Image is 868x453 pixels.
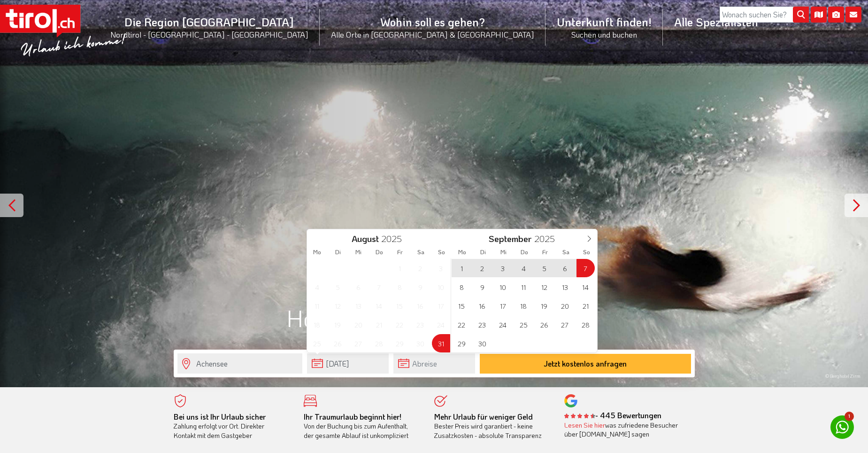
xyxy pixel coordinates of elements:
span: September 16, 2025 [473,297,492,315]
span: August 12, 2025 [329,297,347,315]
span: August 3, 2025 [432,259,450,277]
span: Mo [452,249,473,255]
a: Wohin soll es gehen?Alle Orte in [GEOGRAPHIC_DATA] & [GEOGRAPHIC_DATA] [320,4,545,50]
span: September 13, 2025 [556,278,574,296]
span: August 7, 2025 [370,278,388,296]
span: August 9, 2025 [411,278,430,296]
input: Year [531,233,562,244]
span: September 4, 2025 [515,259,533,277]
span: August 21, 2025 [370,315,388,334]
span: September 30, 2025 [473,334,492,352]
span: September [489,234,531,243]
a: Die Region [GEOGRAPHIC_DATA]Nordtirol - [GEOGRAPHIC_DATA] - [GEOGRAPHIC_DATA] [99,4,320,50]
div: Von der Buchung bis zum Aufenthalt, der gesamte Ablauf ist unkompliziert [304,412,420,440]
span: August 10, 2025 [432,278,450,296]
span: Di [328,249,348,255]
span: August 15, 2025 [391,297,409,315]
span: September 27, 2025 [556,315,574,334]
span: September 28, 2025 [576,315,595,334]
span: August 6, 2025 [349,278,368,296]
span: August [352,234,379,243]
span: Mi [348,249,369,255]
span: September 29, 2025 [453,334,471,352]
input: Abreise [393,353,475,374]
span: August 25, 2025 [308,334,326,352]
span: Mi [493,249,514,255]
span: September 14, 2025 [576,278,595,296]
span: August 11, 2025 [308,297,326,315]
span: Do [369,249,390,255]
span: September 9, 2025 [473,278,492,296]
span: September 6, 2025 [556,259,574,277]
span: August 19, 2025 [329,315,347,334]
span: September 17, 2025 [494,297,512,315]
span: August 14, 2025 [370,297,388,315]
a: 1 [830,415,854,439]
input: Wonach suchen Sie? [720,7,809,23]
span: August 16, 2025 [411,297,430,315]
span: August 17, 2025 [432,297,450,315]
span: August 20, 2025 [349,315,368,334]
span: August 28, 2025 [370,334,388,352]
span: So [431,249,452,255]
span: September 20, 2025 [556,297,574,315]
input: Wo soll's hingehen? [177,353,302,374]
span: September 8, 2025 [453,278,471,296]
span: September 19, 2025 [535,297,553,315]
b: Bei uns ist Ihr Urlaub sicher [174,412,266,422]
span: September 18, 2025 [515,297,533,315]
i: Kontakt [845,7,861,23]
span: September 23, 2025 [473,315,492,334]
span: Mo [307,249,328,255]
i: Karte öffnen [811,7,827,23]
b: Ihr Traumurlaub beginnt hier! [304,412,401,422]
input: Anreise [307,353,389,374]
span: August 22, 2025 [391,315,409,334]
small: Suchen und buchen [557,29,652,39]
span: September 2, 2025 [473,259,492,277]
span: Sa [555,249,576,255]
span: September 7, 2025 [576,259,595,277]
b: Mehr Urlaub für weniger Geld [434,412,533,422]
span: Do [514,249,535,255]
a: Alle Spezialisten [663,4,769,39]
span: August 13, 2025 [349,297,368,315]
b: - 445 Bewertungen [564,410,661,420]
span: August 5, 2025 [329,278,347,296]
i: Fotogalerie [828,7,844,23]
span: September 1, 2025 [453,259,471,277]
button: Jetzt kostenlos anfragen [480,354,691,374]
span: 1 [845,412,854,421]
span: August 1, 2025 [391,259,409,277]
a: Lesen Sie hier [564,421,605,430]
span: So [576,249,597,255]
div: Zahlung erfolgt vor Ort. Direkter Kontakt mit dem Gastgeber [174,412,290,440]
span: August 23, 2025 [411,315,430,334]
span: August 2, 2025 [411,259,430,277]
span: September 21, 2025 [576,297,595,315]
span: Fr [535,249,555,255]
span: August 29, 2025 [391,334,409,352]
small: Alle Orte in [GEOGRAPHIC_DATA] & [GEOGRAPHIC_DATA] [331,29,534,39]
span: August 8, 2025 [391,278,409,296]
span: September 11, 2025 [515,278,533,296]
span: September 3, 2025 [494,259,512,277]
input: Year [379,233,410,244]
span: September 25, 2025 [515,315,533,334]
span: September 12, 2025 [535,278,553,296]
a: Unterkunft finden!Suchen und buchen [545,4,663,50]
div: Bester Preis wird garantiert - keine Zusatzkosten - absolute Transparenz [434,412,551,440]
h1: Hotels mit Pool am Achensee [174,305,695,331]
span: September 26, 2025 [535,315,553,334]
span: Sa [410,249,431,255]
span: August 27, 2025 [349,334,368,352]
span: September 24, 2025 [494,315,512,334]
span: September 5, 2025 [535,259,553,277]
span: September 22, 2025 [453,315,471,334]
div: was zufriedene Besucher über [DOMAIN_NAME] sagen [564,421,681,439]
small: Nordtirol - [GEOGRAPHIC_DATA] - [GEOGRAPHIC_DATA] [110,29,308,39]
span: August 26, 2025 [329,334,347,352]
span: Fr [390,249,410,255]
span: Di [473,249,493,255]
span: August 18, 2025 [308,315,326,334]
